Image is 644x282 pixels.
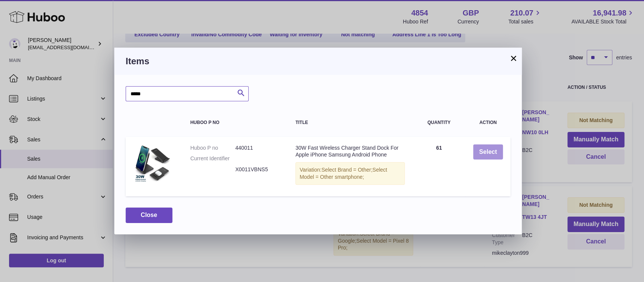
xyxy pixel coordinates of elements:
div: Variation: [295,162,405,185]
th: Huboo P no [183,113,288,133]
span: Close [141,212,157,218]
th: Action [466,113,510,133]
th: Title [288,113,412,133]
button: Select [473,144,503,160]
button: Close [126,208,172,223]
dd: 440011 [235,144,280,152]
dt: Current Identifier [190,155,235,162]
td: 61 [412,137,466,197]
dd: X0011VBNS5 [235,166,280,173]
img: 30W Fast Wireless Charger Stand Dock For Apple iPhone Samsung Android Phone [133,144,171,182]
h3: Items [126,55,510,67]
span: Select Brand = Other; [321,167,372,173]
div: 30W Fast Wireless Charger Stand Dock For Apple iPhone Samsung Android Phone [295,144,405,159]
th: Quantity [412,113,466,133]
dt: Huboo P no [190,144,235,152]
button: × [509,54,518,63]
